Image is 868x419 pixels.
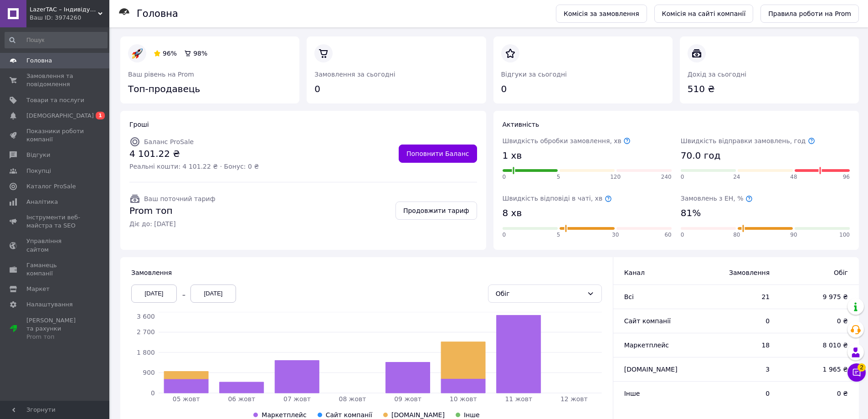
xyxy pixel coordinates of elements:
span: 0 [681,173,684,181]
span: Інше [464,411,480,419]
span: Активність [503,121,539,128]
tspan: 3 600 [137,313,155,320]
span: 48 [790,173,797,181]
span: Управління сайтом [26,237,84,253]
div: Ваш ID: 3974260 [30,14,109,22]
tspan: 900 [143,369,155,376]
span: Інструменти веб-майстра та SEO [26,213,84,230]
span: Всi [624,293,634,300]
span: [DEMOGRAPHIC_DATA] [26,112,94,120]
span: 0 [706,389,770,398]
span: Відгуки [26,151,50,159]
span: Каталог ProSale [26,182,76,191]
tspan: 05 жовт [173,395,200,403]
a: Поповнити Баланс [399,145,477,163]
span: Канал [624,269,645,276]
tspan: 11 жовт [505,395,532,403]
span: Замовлення [706,268,770,277]
span: Замовлення [131,269,172,276]
span: Швидкість обробки замовлення, хв [503,137,631,145]
span: Сайт компанії [326,411,372,419]
span: Головна [26,57,52,65]
span: 70.0 год [681,149,720,162]
span: Баланс ProSale [144,138,194,145]
span: Налаштування [26,300,73,309]
span: 100 [839,231,850,239]
span: 81% [681,207,701,220]
span: 0 [503,231,506,239]
input: Пошук [5,32,108,48]
span: Товари та послуги [26,96,84,104]
span: [DOMAIN_NAME] [624,366,678,373]
h1: Головна [137,8,178,19]
span: 9 975 ₴ [788,292,848,301]
span: Швидкість відправки замовлень, год [681,137,815,145]
span: Ваш поточний тариф [144,195,216,202]
span: 1 хв [503,149,522,162]
span: Інше [624,390,640,397]
tspan: 10 жовт [450,395,477,403]
span: 4 101.22 ₴ [129,147,259,160]
span: 3 [706,365,770,374]
a: Продовжити тариф [395,202,477,220]
span: Маркетплейс [262,411,306,419]
span: LazerTAC – Індивідуальні подарунки L-TAC™ [30,5,98,14]
span: [PERSON_NAME] та рахунки [26,316,84,341]
span: Маркетплейс [624,341,669,349]
div: [DATE] [190,285,236,303]
span: Реальні кошти: 4 101.22 ₴ · Бонус: 0 ₴ [129,162,259,171]
span: Діє до: [DATE] [129,219,216,228]
span: 0 ₴ [788,389,848,398]
span: Маркет [26,285,50,293]
span: 0 [681,231,684,239]
tspan: 07 жовт [283,395,311,403]
div: [DATE] [131,285,177,303]
a: Правила роботи на Prom [760,5,859,23]
span: 30 [612,231,619,239]
span: Аналітика [26,198,58,206]
span: 0 [503,173,506,181]
span: [DOMAIN_NAME] [391,411,445,419]
span: 60 [664,231,671,239]
a: Комісія за замовлення [556,5,647,23]
span: 5 [557,231,560,239]
tspan: 06 жовт [228,395,255,403]
tspan: 08 жовт [339,395,366,403]
span: 0 ₴ [788,316,848,326]
tspan: 1 800 [137,349,155,356]
span: Prom топ [129,204,216,217]
span: Замовлень з ЕН, % [681,195,753,202]
span: Гроші [129,121,149,128]
span: 90 [790,231,797,239]
span: 1 [96,112,105,119]
tspan: 0 [151,389,155,397]
a: Комісія на сайті компанії [654,5,754,23]
span: 8 010 ₴ [788,341,848,350]
button: Чат з покупцем2 [847,363,866,382]
span: 120 [610,173,621,181]
span: Замовлення та повідомлення [26,72,84,88]
span: 1 965 ₴ [788,365,848,374]
span: Швидкість відповіді в чаті, хв [503,195,612,202]
span: 96 [843,173,850,181]
span: 5 [557,173,560,181]
tspan: 12 жовт [560,395,588,403]
span: Показники роботи компанії [26,127,84,144]
span: 24 [733,173,740,181]
span: Гаманець компанії [26,261,84,278]
tspan: 09 жовт [394,395,421,403]
span: Обіг [788,268,848,277]
span: 21 [706,292,770,301]
span: 98% [193,50,207,57]
span: 80 [733,231,740,239]
span: 18 [706,341,770,350]
span: 240 [661,173,672,181]
div: Обіг [496,289,583,299]
span: 0 [706,316,770,326]
div: Prom топ [26,333,84,341]
span: Сайт компанії [624,317,671,325]
span: 2 [858,363,866,372]
span: 8 хв [503,207,522,220]
span: 96% [163,50,177,57]
tspan: 2 700 [137,328,155,336]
